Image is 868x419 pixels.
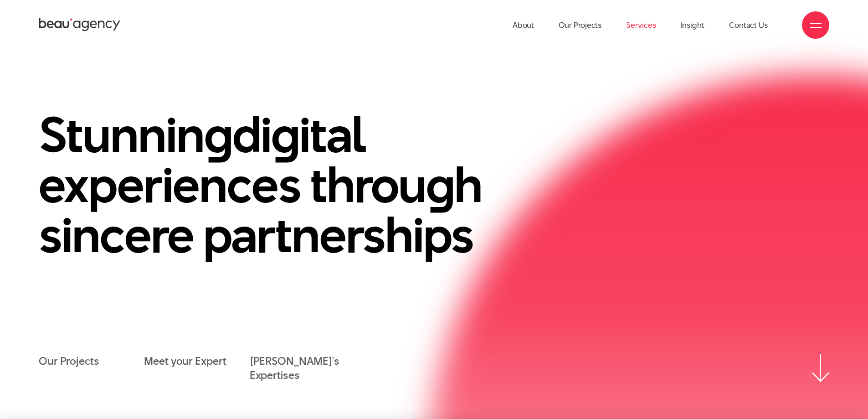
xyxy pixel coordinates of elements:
[144,354,226,368] a: Meet your Expert
[250,354,355,383] a: [PERSON_NAME]'s Expertises
[271,100,299,169] en: g
[204,100,232,169] en: g
[39,109,540,260] h1: Stunnin di ital experiences throu h sincere partnerships
[39,354,99,368] a: Our Projects
[426,150,454,219] en: g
